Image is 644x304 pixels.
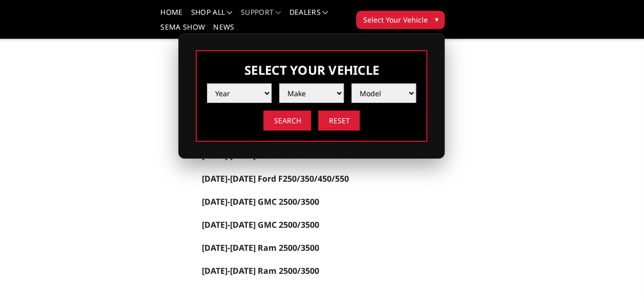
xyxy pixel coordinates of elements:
input: Reset [318,111,360,131]
a: News [213,24,234,38]
span: ▾ [434,14,438,25]
a: [DATE]-[DATE] GMC 2500/3500 [202,196,319,207]
a: SEMA Show [160,24,205,38]
input: Search [263,111,311,131]
select: Please select the value from list. [279,83,344,103]
button: Select Your Vehicle [356,11,445,29]
span: [DATE]-[DATE] Ram 2500/3500 [202,265,319,276]
select: Please select the value from list. [207,83,272,103]
h3: Select Your Vehicle [207,61,416,78]
a: [DATE]-[DATE] Ford F250/350/450/550 [202,173,349,184]
a: Support [241,9,281,24]
a: [DATE]-[DATE] Ram 2500/3500 [202,242,319,253]
a: [DATE]-[DATE] Ram 2500/3500 [202,266,319,276]
a: [DATE]-[DATE] GMC 2500/3500 [202,219,319,230]
a: shop all [191,9,233,24]
a: Home [160,9,182,24]
a: Dealers [289,9,328,24]
span: Select Your Vehicle [363,14,427,25]
a: [DATE]-[DATE] Ford F250/350/450/550 [202,150,349,161]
